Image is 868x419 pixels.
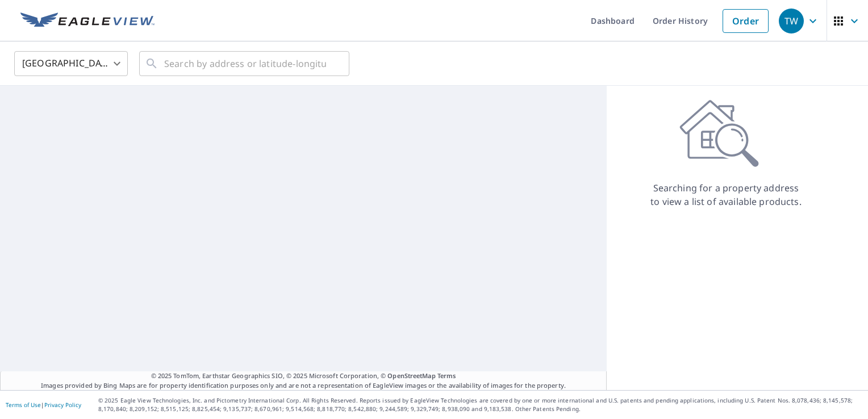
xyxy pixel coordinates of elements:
a: Terms of Use [6,401,41,409]
span: © 2025 TomTom, Earthstar Geographics SIO, © 2025 Microsoft Corporation, © [151,371,456,381]
p: © 2025 Eagle View Technologies, Inc. and Pictometry International Corp. All Rights Reserved. Repo... [98,396,862,413]
a: Privacy Policy [44,401,81,409]
a: OpenStreetMap [387,371,435,380]
div: TW [779,9,804,33]
div: [GEOGRAPHIC_DATA] [14,48,128,79]
p: | [6,401,81,408]
img: EV Logo [20,12,155,30]
input: Search by address or latitude-longitude [164,48,326,79]
a: Terms [437,371,456,380]
a: Order [723,9,769,33]
p: Searching for a property address to view a list of available products. [650,181,802,208]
